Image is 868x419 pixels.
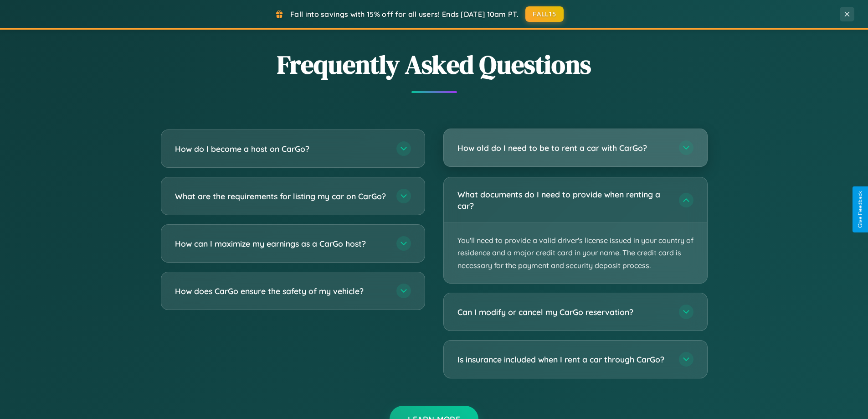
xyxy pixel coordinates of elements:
h3: What documents do I need to provide when renting a car? [457,189,670,211]
div: Give Feedback [857,191,863,228]
h3: What are the requirements for listing my car on CarGo? [175,191,387,202]
h3: How can I maximize my earnings as a CarGo host? [175,238,387,249]
h3: How does CarGo ensure the safety of my vehicle? [175,285,387,297]
p: You'll need to provide a valid driver's license issued in your country of residence and a major c... [444,223,707,283]
h2: Frequently Asked Questions [161,47,708,82]
h3: Can I modify or cancel my CarGo reservation? [457,306,670,318]
span: Fall into savings with 15% off for all users! Ends [DATE] 10am PT. [290,10,519,19]
h3: How old do I need to be to rent a car with CarGo? [457,142,670,154]
button: FALL15 [525,6,564,22]
h3: Is insurance included when I rent a car through CarGo? [457,354,670,365]
h3: How do I become a host on CarGo? [175,143,387,155]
